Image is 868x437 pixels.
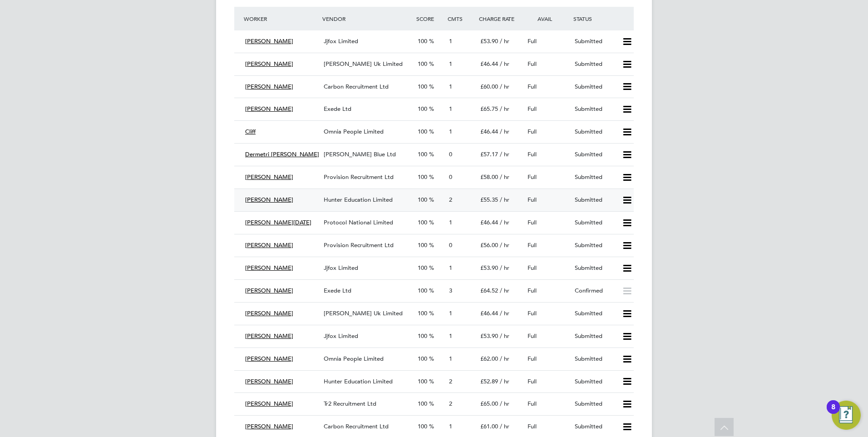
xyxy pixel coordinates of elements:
span: 1 [449,264,452,272]
span: Full [528,400,537,407]
button: Open Resource Center, 8 new notifications [832,401,861,430]
span: Jjfox Limited [324,332,358,340]
span: / hr [500,400,509,407]
span: £46.44 [480,218,498,226]
span: / hr [500,332,509,340]
span: [PERSON_NAME] [245,60,293,68]
span: 1 [449,60,452,68]
span: [PERSON_NAME] [245,196,293,204]
span: 100 [418,37,427,45]
span: [PERSON_NAME] [245,400,293,407]
span: Full [528,309,537,317]
span: Protocol National Limited [324,218,393,226]
span: Full [528,332,537,340]
span: / hr [500,377,509,385]
span: £58.00 [480,173,498,181]
span: Hunter Education Limited [324,196,393,204]
span: / hr [500,37,509,45]
span: £60.00 [480,83,498,90]
span: £46.44 [480,309,498,317]
span: Exede Ltd [324,287,351,294]
span: / hr [500,241,509,249]
span: 1 [449,332,452,340]
span: Full [528,377,537,385]
span: / hr [500,218,509,226]
span: Provision Recruitment Ltd [324,173,394,181]
span: 1 [449,105,452,113]
span: / hr [500,105,509,113]
div: Submitted [571,124,618,139]
span: Full [528,218,537,226]
span: [PERSON_NAME] [245,264,293,272]
span: Full [528,422,537,430]
span: Jjfox Limited [324,37,358,45]
span: Omnia People Limited [324,355,384,363]
span: [PERSON_NAME] [245,241,293,249]
span: Cliff [245,128,256,135]
span: £65.00 [480,400,498,407]
span: / hr [500,173,509,181]
span: [PERSON_NAME] [245,355,293,363]
span: 100 [418,241,427,249]
span: £65.75 [480,105,498,113]
span: [PERSON_NAME] [245,377,293,385]
span: 100 [418,332,427,340]
span: 100 [418,377,427,385]
span: / hr [500,83,509,90]
span: Full [528,264,537,272]
span: Full [528,60,537,68]
span: Full [528,287,537,294]
span: / hr [500,309,509,317]
div: Submitted [571,306,618,321]
span: £62.00 [480,355,498,363]
span: [PERSON_NAME] Blue Ltd [324,150,396,158]
span: 1 [449,422,452,430]
span: 100 [418,105,427,113]
span: [PERSON_NAME] [245,422,293,430]
span: [PERSON_NAME][DATE] [245,218,311,226]
div: Submitted [571,79,618,94]
span: £46.44 [480,128,498,135]
span: [PERSON_NAME] Uk Limited [324,60,403,68]
span: Full [528,150,537,158]
div: Submitted [571,215,618,230]
span: Full [528,105,537,113]
span: Full [528,83,537,90]
div: Charge Rate [477,10,524,27]
span: / hr [500,287,509,294]
div: Score [414,10,445,27]
div: Status [571,10,634,27]
div: Worker [242,10,320,27]
span: £53.90 [480,37,498,45]
span: [PERSON_NAME] [245,309,293,317]
div: Submitted [571,238,618,253]
span: Full [528,128,537,135]
span: 1 [449,355,452,363]
div: Submitted [571,352,618,367]
div: Submitted [571,374,618,389]
div: Submitted [571,193,618,208]
span: 3 [449,287,452,294]
span: / hr [500,355,509,363]
span: 1 [449,83,452,90]
span: / hr [500,196,509,204]
div: Submitted [571,419,618,434]
span: £52.89 [480,377,498,385]
span: [PERSON_NAME] [245,83,293,90]
span: 100 [418,83,427,90]
span: 100 [418,173,427,181]
span: £53.90 [480,264,498,272]
div: Submitted [571,147,618,162]
span: £55.35 [480,196,498,204]
span: 100 [418,309,427,317]
span: / hr [500,60,509,68]
div: 8 [831,407,835,419]
span: £46.44 [480,60,498,68]
span: 100 [418,150,427,158]
span: £53.90 [480,332,498,340]
span: Hunter Education Limited [324,377,393,385]
span: [PERSON_NAME] [245,37,293,45]
span: [PERSON_NAME] [245,173,293,181]
span: £56.00 [480,241,498,249]
span: 100 [418,218,427,226]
